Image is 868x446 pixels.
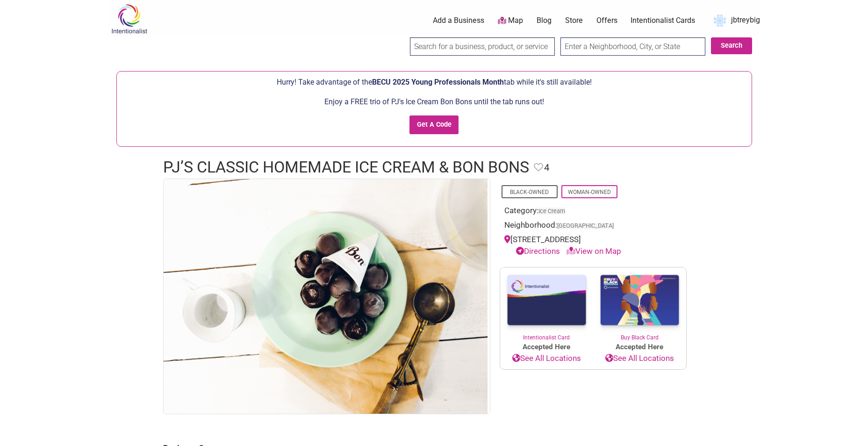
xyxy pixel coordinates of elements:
div: Category: [504,205,682,219]
a: Add a Business [433,15,484,26]
a: Woman-Owned [568,189,611,195]
a: Intentionalist Cards [631,15,695,26]
a: Blog [537,15,552,26]
a: Intentionalist Card [500,267,593,342]
img: PJ's Classic Ice Cream & Bon Bons [164,179,488,413]
span: [GEOGRAPHIC_DATA] [557,223,614,229]
img: Buy Black Card [593,267,686,334]
a: See All Locations [593,352,686,365]
input: Enter a Neighborhood, City, or State [560,37,705,56]
a: Directions [516,246,560,256]
div: [STREET_ADDRESS] [504,234,682,258]
a: Buy Black Card [593,267,686,342]
p: Hurry! Take advantage of the tab while it's still available! [122,76,747,88]
span: 4 [544,160,549,175]
span: Accepted Here [500,342,593,352]
img: Intentionalist [107,4,151,34]
i: Favorite [534,163,543,172]
span: Accepted Here [593,342,686,352]
a: Black-Owned [510,189,549,195]
a: See All Locations [500,352,593,365]
a: Store [565,15,583,26]
p: Enjoy a FREE trio of PJ's Ice Cream Bon Bons until the tab runs out! [122,96,747,108]
div: Neighborhood: [504,219,682,234]
input: Get A Code [409,115,459,135]
button: Search [711,37,752,54]
a: Map [498,15,523,26]
span: BECU 2025 Young Professionals Month [372,78,504,86]
img: Intentionalist Card [500,267,593,333]
a: Offers [596,15,617,26]
a: Ice Cream [538,208,565,215]
a: jbtreybig [709,12,760,29]
h1: PJ’s Classic Homemade Ice Cream & Bon Bons [163,156,529,179]
input: Search for a business, product, or service [410,37,555,56]
a: View on Map [567,246,621,256]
